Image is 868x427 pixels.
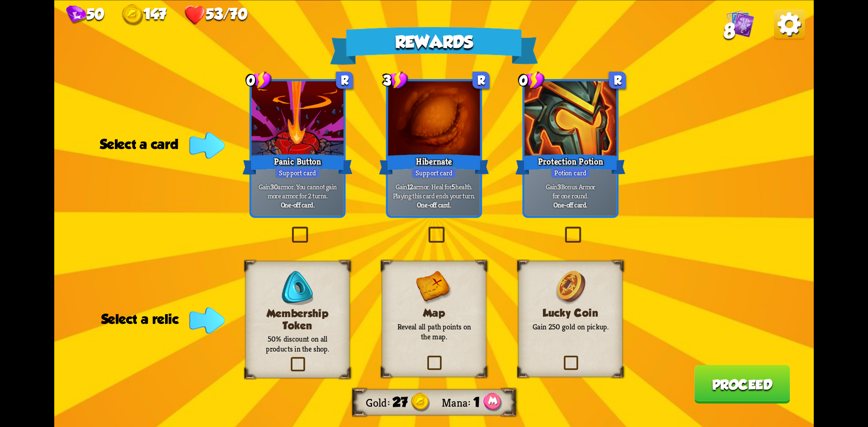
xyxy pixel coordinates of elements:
div: R [336,71,353,89]
p: Gain 250 gold on pickup. [528,321,613,331]
b: 12 [407,182,413,191]
b: 5 [452,182,455,191]
h3: Membership Token [255,307,340,332]
div: R [609,71,626,89]
img: indicator-arrow.png [189,132,225,159]
div: Panic Button [242,152,353,176]
div: Select a relic [101,311,221,327]
p: Gain Bonus Armor for one round. [527,182,614,200]
p: 50% discount on all products in the shop. [255,334,340,354]
p: Gain armor. Heal for health. Playing this card ends your turn. [390,182,477,200]
div: View all the cards in your deck [726,9,755,40]
button: Proceed [694,365,790,403]
img: ManaPoints.png [483,393,502,412]
div: Support card [411,167,456,178]
img: LuckyCoin.png [556,271,586,305]
div: Mana [442,395,473,409]
div: Gold [122,4,166,25]
img: MembershipToken.png [282,271,313,305]
b: 3 [557,182,561,191]
div: 0 [246,70,272,90]
p: Gain armor. You cannot gain more armor for 2 turns. [254,182,341,200]
img: Cards_Icon.png [726,9,755,38]
img: indicator-arrow.png [189,307,225,333]
h3: Map [392,307,476,319]
b: One-off card. [417,200,451,209]
div: Hibernate [379,152,489,176]
h3: Lucky Coin [528,307,613,319]
div: Potion card [551,167,590,178]
img: Map.png [416,271,452,305]
div: R [472,71,490,89]
b: 30 [270,182,278,191]
div: Support card [275,167,320,178]
img: health.png [184,4,205,25]
img: gem.png [66,5,86,24]
div: Rewards [330,27,538,65]
div: Health [184,4,247,25]
div: Gold [366,395,392,409]
span: 8 [724,19,735,42]
div: 3 [383,70,409,90]
div: Protection Potion [515,152,626,176]
img: gold.png [122,4,143,25]
span: 1 [473,394,480,410]
p: Reveal all path points on the map. [392,321,476,341]
b: One-off card. [281,200,315,209]
img: OptionsButton.png [774,9,805,40]
span: 27 [392,394,407,410]
div: 0 [519,70,545,90]
div: Gems [66,5,104,24]
div: Select a card [100,136,220,152]
b: One-off card. [553,200,587,209]
img: gold.png [411,393,430,412]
